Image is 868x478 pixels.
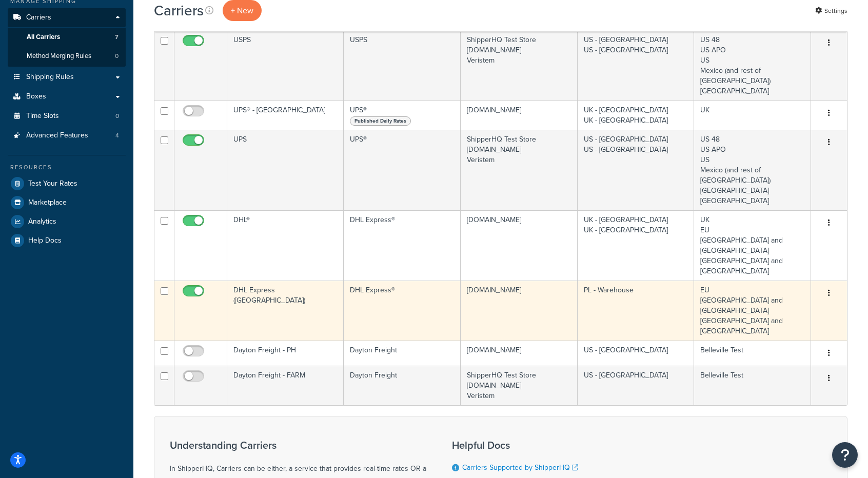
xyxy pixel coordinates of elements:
td: [DOMAIN_NAME] [461,281,578,341]
a: Boxes [8,87,126,106]
a: Settings [815,4,847,18]
li: Method Merging Rules [8,47,126,66]
a: Carriers [8,8,126,27]
td: Dayton Freight - PH [227,341,344,366]
a: Carriers Supported by ShipperHQ [462,462,578,473]
td: ShipperHQ Test Store [DOMAIN_NAME] Veristem [461,30,578,101]
a: Advanced Features 4 [8,126,126,145]
li: Carriers [8,8,126,67]
h1: Carriers [154,1,204,21]
td: Belleville Test [694,366,811,405]
td: PL - Warehouse [578,281,695,341]
td: US - [GEOGRAPHIC_DATA] [578,366,695,405]
span: Marketplace [28,198,67,207]
td: [DOMAIN_NAME] [461,341,578,366]
a: Method Merging Rules 0 [8,47,126,66]
span: Boxes [26,92,46,101]
span: All Carriers [27,33,60,42]
li: Advanced Features [8,126,126,145]
td: UK - [GEOGRAPHIC_DATA] UK - [GEOGRAPHIC_DATA] [578,210,695,281]
span: Analytics [28,217,56,226]
td: UPS® [344,130,460,210]
a: Shipping Rules [8,68,126,87]
span: Help Docs [28,236,62,245]
td: US - [GEOGRAPHIC_DATA] [578,341,695,366]
a: Test Your Rates [8,174,126,193]
td: UK [694,101,811,130]
span: Test Your Rates [28,180,77,188]
td: [DOMAIN_NAME] [461,210,578,281]
td: DHL Express ([GEOGRAPHIC_DATA]) [227,281,344,341]
td: ShipperHQ Test Store [DOMAIN_NAME] Veristem [461,130,578,210]
td: US - [GEOGRAPHIC_DATA] US - [GEOGRAPHIC_DATA] [578,30,695,101]
span: 0 [115,112,119,121]
td: UPS® [344,101,460,130]
td: UPS® - [GEOGRAPHIC_DATA] [227,101,344,130]
td: UPS [227,130,344,210]
td: USPS [344,30,460,101]
li: All Carriers [8,28,126,47]
td: US - [GEOGRAPHIC_DATA] US - [GEOGRAPHIC_DATA] [578,130,695,210]
a: Time Slots 0 [8,107,126,126]
td: UK EU [GEOGRAPHIC_DATA] and [GEOGRAPHIC_DATA] [GEOGRAPHIC_DATA] and [GEOGRAPHIC_DATA] [694,210,811,281]
span: Method Merging Rules [27,52,91,61]
td: UK - [GEOGRAPHIC_DATA] UK - [GEOGRAPHIC_DATA] [578,101,695,130]
span: 4 [115,131,119,140]
td: ShipperHQ Test Store [DOMAIN_NAME] Veristem [461,366,578,405]
span: Shipping Rules [26,73,74,82]
td: EU [GEOGRAPHIC_DATA] and [GEOGRAPHIC_DATA] [GEOGRAPHIC_DATA] and [GEOGRAPHIC_DATA] [694,281,811,341]
td: Belleville Test [694,341,811,366]
span: Carriers [26,13,51,22]
h3: Helpful Docs [452,440,586,451]
span: Advanced Features [26,131,88,140]
td: US 48 US APO US Mexico (and rest of [GEOGRAPHIC_DATA]) [GEOGRAPHIC_DATA] [694,30,811,101]
a: Marketplace [8,193,126,212]
div: Resources [8,163,126,172]
td: [DOMAIN_NAME] [461,101,578,130]
td: Dayton Freight - FARM [227,366,344,405]
td: DHL Express® [344,281,460,341]
td: USPS [227,30,344,101]
span: Published Daily Rates [350,116,411,126]
td: DHL Express® [344,210,460,281]
h3: Understanding Carriers [170,440,426,451]
span: 7 [115,33,119,42]
td: US 48 US APO US Mexico (and rest of [GEOGRAPHIC_DATA]) [GEOGRAPHIC_DATA] [GEOGRAPHIC_DATA] [694,130,811,210]
td: DHL® [227,210,344,281]
td: Dayton Freight [344,366,460,405]
li: Time Slots [8,107,126,126]
a: Help Docs [8,231,126,250]
button: Open Resource Center [832,442,858,468]
a: Analytics [8,212,126,231]
a: All Carriers 7 [8,28,126,47]
span: Time Slots [26,112,59,121]
span: 0 [115,52,119,61]
td: Dayton Freight [344,341,460,366]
